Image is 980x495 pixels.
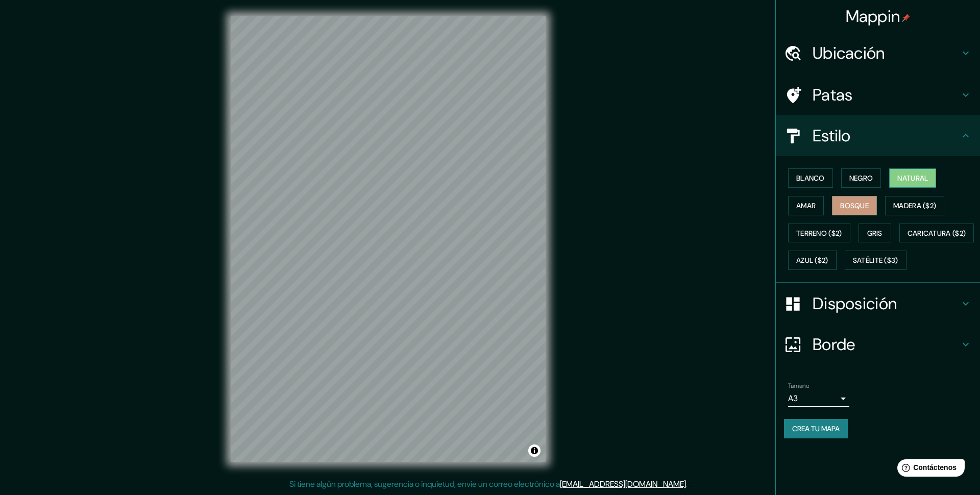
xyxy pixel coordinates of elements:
a: [EMAIL_ADDRESS][DOMAIN_NAME] [560,479,686,489]
div: A3 [788,390,849,407]
img: pin-icon.png [902,14,910,22]
font: Ubicación [813,42,885,64]
font: Negro [849,174,873,183]
div: Disposición [776,283,980,324]
div: Patas [776,75,980,115]
button: Terreno ($2) [788,224,850,243]
font: Blanco [796,174,825,183]
font: Gris [867,229,883,238]
font: Bosque [840,201,869,210]
font: Tamaño [788,382,809,390]
font: Mappin [846,6,900,27]
button: Blanco [788,168,833,188]
font: Azul ($2) [796,256,828,265]
font: Amar [796,201,816,210]
button: Activar o desactivar atribución [528,444,541,457]
canvas: Mapa [231,16,546,462]
font: A3 [788,393,798,404]
font: Caricatura ($2) [908,229,966,238]
button: Bosque [832,196,877,215]
button: Crea tu mapa [784,419,848,438]
font: Patas [813,84,853,106]
font: . [686,479,688,489]
font: Natural [897,174,928,183]
font: Estilo [813,125,851,146]
button: Gris [859,224,891,243]
div: Estilo [776,115,980,156]
button: Satélite ($3) [845,251,906,270]
font: Crea tu mapa [792,424,840,433]
button: Amar [788,196,824,215]
button: Negro [841,168,881,188]
button: Natural [889,168,936,188]
font: Madera ($2) [893,201,936,210]
button: Caricatura ($2) [899,224,974,243]
iframe: Lanzador de widgets de ayuda [889,455,969,484]
font: . [688,478,689,489]
font: . [689,478,691,489]
font: Satélite ($3) [853,256,898,265]
font: Disposición [813,293,897,314]
button: Madera ($2) [885,196,944,215]
button: Azul ($2) [788,251,837,270]
font: Borde [813,334,855,355]
font: Si tiene algún problema, sugerencia o inquietud, envíe un correo electrónico a [289,479,560,489]
div: Borde [776,324,980,365]
div: Ubicación [776,33,980,73]
font: Terreno ($2) [796,229,842,238]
